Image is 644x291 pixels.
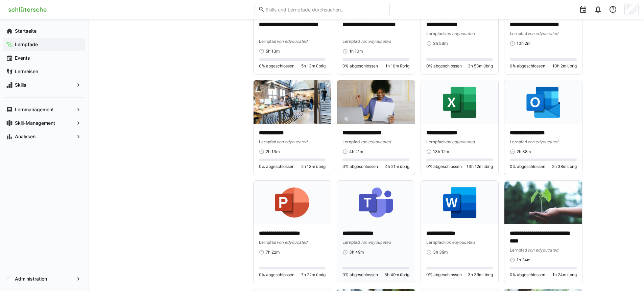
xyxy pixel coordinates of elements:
span: 7h 22m übrig [301,272,326,278]
span: 2h 38m übrig [552,164,577,169]
span: von edyoucated [277,39,307,44]
span: 2h 38m [517,149,531,154]
span: 0% abgeschlossen [426,272,462,278]
span: 3h 49m übrig [384,272,409,278]
span: von edyoucated [444,240,475,245]
span: 10h 2m übrig [552,63,577,69]
span: von edyoucated [277,240,307,245]
span: 0% abgeschlossen [510,164,545,169]
span: Lernpfad [342,39,360,44]
span: Lernpfad [259,139,277,144]
span: von edyoucated [360,139,391,144]
img: image [421,181,499,224]
span: 13h 12m [433,149,449,154]
span: 3h 53m [433,41,448,46]
span: von edyoucated [527,31,558,36]
span: Lernpfad [510,31,527,36]
img: image [254,80,331,124]
img: image [254,181,331,224]
span: 0% abgeschlossen [426,63,462,69]
span: 0% abgeschlossen [259,63,294,69]
span: 0% abgeschlossen [426,164,462,169]
span: von edyoucated [444,31,475,36]
span: 1h 10m [349,49,363,54]
span: Lernpfad [510,139,527,144]
span: von edyoucated [360,39,391,44]
span: 4h 21m [349,149,363,154]
span: 1h 24m übrig [552,272,577,278]
span: Lernpfad [426,139,444,144]
span: von edyoucated [360,240,391,245]
span: 3h 49m [349,250,364,255]
span: Lernpfad [259,39,277,44]
span: Lernpfad [342,240,360,245]
span: Lernpfad [259,240,277,245]
span: 5h 13m [266,49,280,54]
span: Lernpfad [426,240,444,245]
img: image [504,181,582,224]
span: 1h 10m übrig [385,63,409,69]
span: 4h 21m übrig [385,164,409,169]
span: 3h 53m übrig [468,63,493,69]
span: 0% abgeschlossen [259,272,294,278]
span: 0% abgeschlossen [510,272,545,278]
span: 0% abgeschlossen [342,164,378,169]
img: image [337,181,415,224]
span: Lernpfad [510,248,527,253]
span: von edyoucated [527,248,558,253]
span: von edyoucated [444,139,475,144]
span: 7h 22m [266,250,280,255]
span: 3h 39m übrig [468,272,493,278]
span: 2h 13m übrig [301,164,326,169]
span: 5h 13m übrig [301,63,326,69]
span: 0% abgeschlossen [342,272,378,278]
span: von edyoucated [527,139,558,144]
span: 0% abgeschlossen [259,164,294,169]
span: Lernpfad [342,139,360,144]
span: 0% abgeschlossen [510,63,545,69]
input: Skills und Lernpfade durchsuchen… [265,6,386,12]
img: image [504,80,582,124]
span: von edyoucated [277,139,307,144]
span: 3h 39m [433,250,448,255]
span: 2h 13m [266,149,280,154]
img: image [337,80,415,124]
span: 0% abgeschlossen [342,63,378,69]
span: Lernpfad [426,31,444,36]
span: 13h 12m übrig [467,164,493,169]
img: image [421,80,499,124]
span: 1h 24m [517,257,530,263]
span: 10h 2m [517,41,530,46]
